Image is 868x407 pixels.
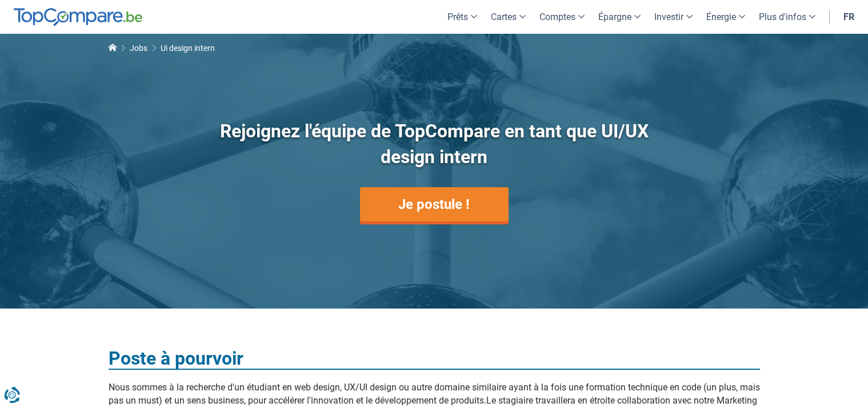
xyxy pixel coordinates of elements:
a: Jobs [130,44,147,53]
a: Home [109,44,117,53]
h1: Rejoignez l'équipe de TopCompare en tant que UI/UX design intern [217,118,651,170]
span: Ui design intern [161,44,215,53]
a: Je postule ! [360,187,509,222]
h3: Poste à pourvoir [109,349,760,370]
img: TopCompare [14,8,142,26]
